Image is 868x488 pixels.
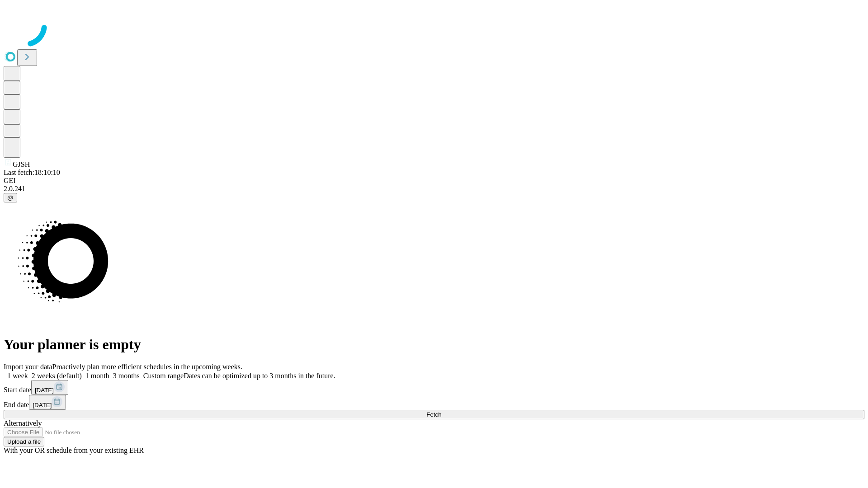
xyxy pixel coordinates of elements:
[143,372,184,380] span: Custom range
[4,363,52,371] span: Import your data
[13,160,30,168] span: GJSH
[4,193,17,202] button: @
[4,336,864,353] h1: Your planner is empty
[33,402,52,408] span: [DATE]
[31,380,68,395] button: [DATE]
[426,411,441,418] span: Fetch
[35,387,54,394] span: [DATE]
[4,410,864,419] button: Fetch
[7,372,28,380] span: 1 week
[85,372,109,380] span: 1 month
[4,446,144,454] span: With your OR schedule from your existing EHR
[184,372,335,380] span: Dates can be optimized up to 3 months in the future.
[4,380,864,395] div: Start date
[4,395,864,410] div: End date
[4,437,44,446] button: Upload a file
[4,177,864,185] div: GEI
[29,395,66,410] button: [DATE]
[4,419,42,427] span: Alternatively
[7,194,14,201] span: @
[4,169,60,176] span: Last fetch: 18:10:10
[52,363,242,371] span: Proactively plan more efficient schedules in the upcoming weeks.
[4,185,864,193] div: 2.0.241
[32,372,82,380] span: 2 weeks (default)
[113,372,140,380] span: 3 months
